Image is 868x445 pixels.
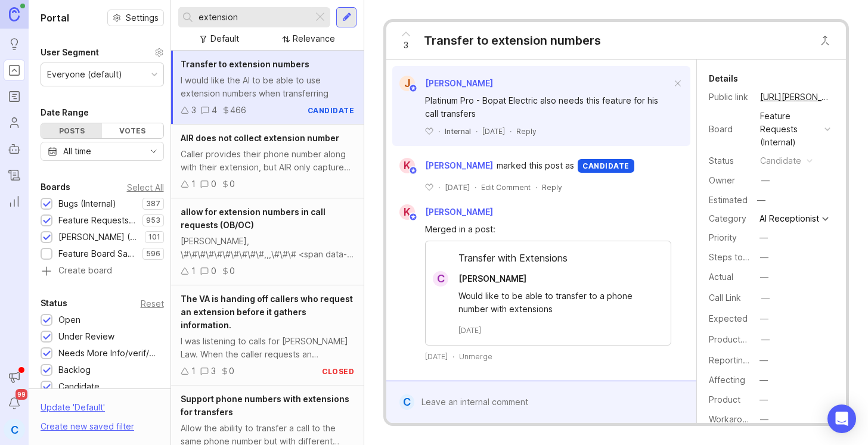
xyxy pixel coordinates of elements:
div: Feature Requests (Internal) [760,110,820,149]
div: Under Review [58,330,114,343]
div: — [760,270,768,284]
img: member badge [409,213,418,222]
button: Steps to Reproduce [757,250,772,265]
div: Category [709,212,751,225]
div: · [476,126,478,136]
span: [DATE] [482,126,505,136]
div: Public link [709,91,751,104]
div: C [4,419,25,440]
span: Transfer to extension numbers [181,59,309,69]
div: Update ' Default ' [41,401,105,420]
button: Settings [107,10,164,26]
a: C[PERSON_NAME] [426,271,536,287]
div: I was listening to calls for [PERSON_NAME] Law. When the caller requests an extension, it advises... [181,335,354,361]
span: 3 [404,39,408,52]
div: Unmerge [459,351,492,362]
div: closed [322,366,354,376]
label: ProductboardID [709,334,772,344]
img: member badge [409,84,418,93]
p: 101 [148,232,160,242]
div: — [760,312,768,325]
img: member badge [409,166,418,175]
span: [PERSON_NAME] [425,159,493,172]
p: 387 [146,199,160,209]
div: 3 [211,365,216,378]
button: Announcements [4,366,25,388]
span: allow for extension numbers in call requests (OB/OC) [181,207,325,230]
a: Users [4,112,25,133]
div: · [510,126,511,136]
div: — [759,354,768,367]
div: candidate [760,154,801,167]
div: Estimated [709,196,748,204]
div: Reply [542,182,562,192]
button: Notifications [4,393,25,414]
label: Reporting Team [709,355,773,365]
div: Would like to be able to transfer to a phone number with extensions [458,290,652,316]
div: K [399,158,415,173]
div: — [761,174,770,187]
span: [PERSON_NAME] [425,207,493,217]
p: 953 [146,216,160,225]
div: — [759,231,768,244]
a: Reporting [4,191,25,212]
div: Relevance [293,32,335,45]
div: Candidate [58,380,100,393]
div: 0 [230,178,235,191]
div: Owner [709,174,751,187]
a: J[PERSON_NAME] [392,76,493,91]
div: Posts [41,123,102,138]
div: Caller provides their phone number along with their extension, but AIR only captures the phone nu... [181,148,354,174]
div: All time [63,145,91,158]
div: Open Intercom Messenger [827,404,856,433]
div: Feature Board Sandbox [DATE] [58,247,137,260]
div: · [535,182,537,192]
div: Create new saved filter [41,420,134,433]
div: Transfer with Extensions [426,251,671,271]
div: Feature Requests (Internal) [58,214,137,227]
div: C [399,394,414,410]
label: Actual [709,272,733,282]
time: [DATE] [445,183,470,192]
div: · [438,126,440,136]
img: Canny Home [9,7,20,21]
button: Close button [813,29,837,52]
div: candidate [308,105,355,116]
div: [PERSON_NAME], \#\#\#\#\#\#\#\#\#\#,,,\#\#\# <span data-preserve-white-space></span> <p></p> noti... [181,235,354,261]
div: Reply [516,126,537,136]
div: 0 [229,365,234,378]
div: Platinum Pro - Bopat Electric also needs this feature for his call transfers [425,94,671,120]
label: Expected [709,313,748,323]
div: Internal [445,126,471,136]
div: · [452,351,454,362]
div: C [433,271,448,287]
a: AIR does not collect extension numberCaller provides their phone number along with their extensio... [171,125,364,198]
div: · [475,182,476,192]
a: [URL][PERSON_NAME] [757,89,834,105]
a: Create board [41,266,164,277]
span: Support phone numbers with extensions for transfers [181,394,349,417]
label: Product [709,394,740,404]
time: [DATE] [458,325,481,335]
a: K[PERSON_NAME] [392,158,497,173]
div: 1 [191,178,196,191]
div: — [760,413,768,426]
a: The VA is handing off callers who request an extension before it gathers information.I was listen... [171,285,364,385]
div: 4 [212,104,217,117]
div: 0 [230,264,235,278]
label: Call Link [709,292,741,303]
button: Call Link [758,290,773,306]
div: Open [58,313,80,326]
a: Ideas [4,33,25,55]
div: [PERSON_NAME] (Public) [58,231,139,244]
div: 1 [191,264,196,278]
div: · [438,182,440,192]
a: Autopilot [4,138,25,160]
time: [DATE] [425,351,448,362]
span: [PERSON_NAME] [458,273,526,284]
div: Board [709,123,751,136]
div: Transfer to extension numbers [424,32,601,49]
div: — [759,393,768,406]
div: 0 [211,178,216,191]
a: Portal [4,60,25,81]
